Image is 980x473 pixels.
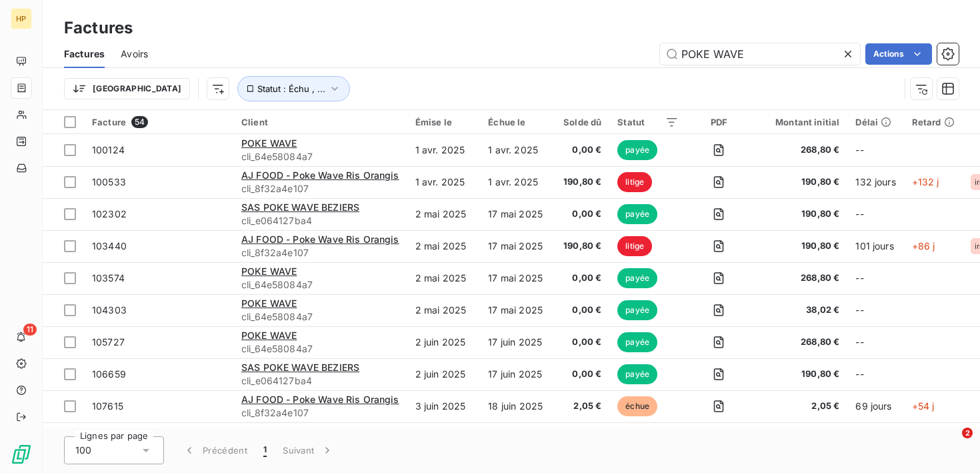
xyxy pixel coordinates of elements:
td: 17 mai 2025 [480,262,555,294]
td: -- [847,326,903,358]
div: Délai [855,117,895,127]
button: Actions [865,43,932,65]
span: 107615 [92,400,123,412]
button: Précédent [175,436,255,464]
span: AJ FOOD - Poke Wave Ris Orangis [241,233,399,245]
td: 1 avr. 2025 [480,166,555,198]
td: 2 mai 2025 [407,230,481,262]
td: 2 juin 2025 [407,358,481,390]
iframe: Intercom live chat [935,428,967,460]
span: POKE WAVE [241,330,297,341]
span: Factures [64,47,105,61]
span: POKE WAVE [241,298,297,309]
span: 104303 [92,304,127,316]
span: payée [617,364,657,384]
span: Facture [92,117,126,127]
span: 106659 [92,368,126,380]
td: 17 mai 2025 [480,294,555,326]
button: Statut : Échu , ... [237,76,350,101]
span: cli_8f32a4e107 [241,182,399,195]
span: 103440 [92,240,127,252]
span: cli_8f32a4e107 [241,246,399,260]
div: PDF [695,117,743,127]
span: 38,02 € [759,304,839,317]
span: 268,80 € [759,272,839,285]
div: Échue le [488,117,547,127]
td: 17 mai 2025 [480,230,555,262]
td: 2 mai 2025 [407,262,481,294]
span: payée [617,140,657,160]
div: Statut [617,117,678,127]
span: 102302 [92,208,127,219]
div: Émise le [415,117,473,127]
td: 101 jours [847,230,903,262]
td: 1 avr. 2025 [407,134,481,166]
span: échue [617,396,657,416]
span: 105727 [92,336,125,348]
td: -- [847,422,903,454]
span: 190,80 € [563,175,601,189]
span: 2,05 € [563,400,601,413]
span: 1 [263,444,267,457]
span: +86 j [912,240,935,252]
span: 2 [962,428,973,438]
span: 190,80 € [759,240,839,253]
div: Retard [912,117,955,127]
span: 268,80 € [759,336,839,349]
span: cli_64e58084a7 [241,150,399,163]
span: 54 [131,116,148,128]
span: Avoirs [121,47,148,61]
span: POKE WAVE [241,137,297,149]
span: cli_e064127ba4 [241,374,399,388]
td: 3 juin 2025 [407,390,481,422]
span: 103574 [92,272,125,284]
span: +54 j [912,400,935,412]
div: Montant initial [759,117,839,127]
td: -- [847,358,903,390]
td: 1 juil. 2025 [407,422,481,454]
td: -- [847,294,903,326]
span: payée [617,204,657,224]
span: 100 [75,444,91,457]
button: [GEOGRAPHIC_DATA] [64,78,190,99]
span: 190,80 € [759,175,839,189]
td: 1 avr. 2025 [407,166,481,198]
img: Logo LeanPay [11,444,32,465]
div: Client [241,117,399,127]
span: 0,00 € [563,143,601,157]
span: 0,00 € [563,207,601,221]
span: cli_e064127ba4 [241,214,399,227]
span: payée [617,300,657,320]
span: 190,80 € [759,207,839,221]
span: cli_64e58084a7 [241,310,399,324]
span: payée [617,268,657,288]
span: 11 [23,324,37,336]
span: 190,80 € [759,368,839,381]
td: -- [847,134,903,166]
td: 132 jours [847,166,903,198]
span: POKE WAVE [241,266,297,277]
span: SAS POKE WAVE BEZIERS [241,426,359,437]
td: 17 mai 2025 [480,198,555,230]
span: Statut : Échu , ... [257,83,325,94]
button: Suivant [275,436,342,464]
span: SAS POKE WAVE BEZIERS [241,201,359,213]
h3: Factures [64,16,133,40]
span: 2,05 € [759,400,839,413]
td: 2 juin 2025 [407,326,481,358]
span: 190,80 € [563,240,601,253]
span: 0,00 € [563,304,601,317]
span: 100533 [92,176,126,187]
span: SAS POKE WAVE BEZIERS [241,362,359,373]
span: payée [617,332,657,352]
span: litige [617,172,652,192]
span: litige [617,236,652,256]
span: 268,80 € [759,143,839,157]
td: 1 avr. 2025 [480,134,555,166]
span: cli_8f32a4e107 [241,406,399,420]
span: cli_64e58084a7 [241,278,399,292]
td: 69 jours [847,390,903,422]
td: 2 mai 2025 [407,294,481,326]
button: 1 [255,436,275,464]
td: -- [847,198,903,230]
